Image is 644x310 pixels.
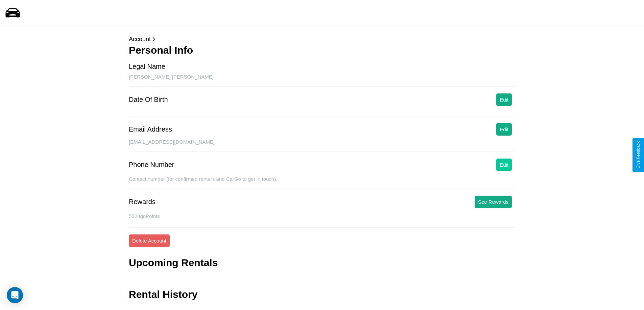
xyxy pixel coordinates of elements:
button: Edit [496,159,512,171]
div: Open Intercom Messenger [7,287,23,303]
h3: Rental History [129,289,197,300]
div: [EMAIL_ADDRESS][DOMAIN_NAME] [129,139,515,152]
div: Date Of Birth [129,96,168,104]
p: Account [129,34,515,45]
button: Edit [496,123,512,136]
div: Email Address [129,125,172,133]
p: 5528 goPoints [129,212,515,221]
div: Phone Number [129,161,174,169]
div: Give Feedback [636,141,641,169]
div: Legal Name [129,63,165,71]
h3: Upcoming Rentals [129,257,218,269]
h3: Personal Info [129,45,515,56]
button: See Rewards [475,196,512,208]
button: Edit [496,93,512,106]
div: Rewards [129,198,156,206]
button: Delete Account [129,234,170,247]
div: [PERSON_NAME] [PERSON_NAME] [129,74,515,87]
div: Contact number (for confirmed renters and CarGo to get in touch). [129,176,515,189]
